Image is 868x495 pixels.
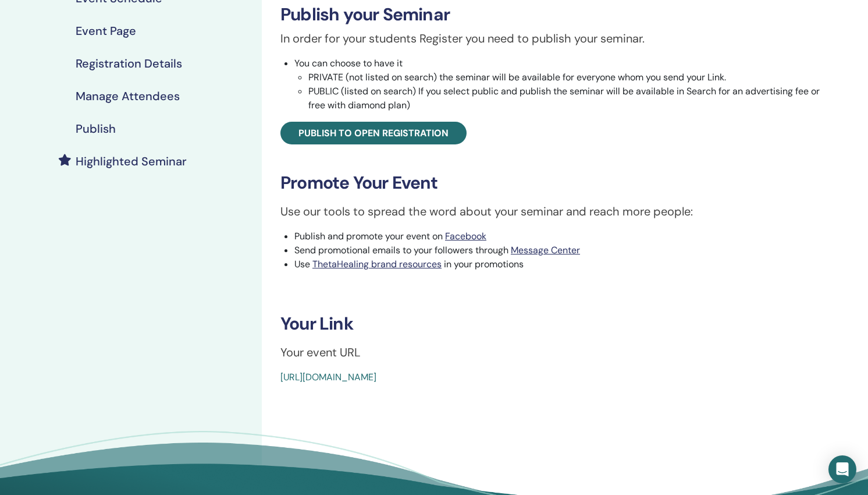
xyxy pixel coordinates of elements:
a: Message Center [511,244,580,256]
div: Open Intercom Messenger [828,455,856,483]
li: Send promotional emails to your followers through [294,243,822,257]
p: In order for your students Register you need to publish your seminar. [280,30,822,47]
h4: Highlighted Seminar [76,154,187,168]
h4: Manage Attendees [76,89,180,103]
a: [URL][DOMAIN_NAME] [280,371,376,383]
a: ThetaHealing brand resources [312,258,442,270]
p: Your event URL [280,344,822,361]
a: Facebook [445,230,486,242]
li: PUBLIC (listed on search) If you select public and publish the seminar will be available in Searc... [308,84,822,112]
li: PRIVATE (not listed on search) the seminar will be available for everyone whom you send your Link. [308,70,822,84]
li: You can choose to have it [294,56,822,112]
h3: Your Link [280,313,822,334]
h4: Event Page [76,24,136,38]
h3: Publish your Seminar [280,4,822,25]
li: Publish and promote your event on [294,229,822,243]
span: Publish to open registration [298,127,449,139]
a: Publish to open registration [280,122,467,144]
p: Use our tools to spread the word about your seminar and reach more people: [280,203,822,220]
li: Use in your promotions [294,257,822,271]
h4: Publish [76,122,116,136]
h3: Promote Your Event [280,172,822,193]
h4: Registration Details [76,56,182,70]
